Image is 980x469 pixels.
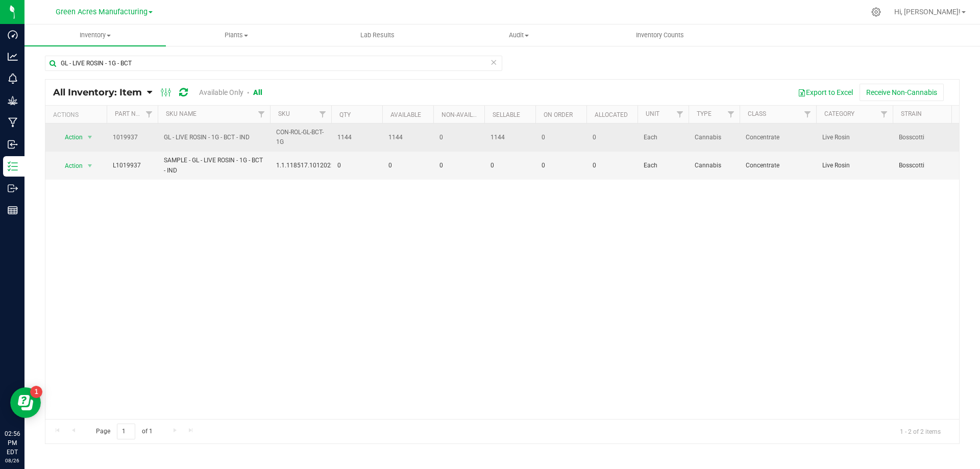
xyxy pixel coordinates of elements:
[253,106,270,123] a: Filter
[166,110,197,117] a: SKU Name
[8,73,18,84] inline-svg: Monitoring
[166,24,307,46] a: Plants
[493,111,520,118] a: Sellable
[117,424,135,439] input: 1
[695,161,733,170] span: Cannabis
[590,24,731,46] a: Inventory Counts
[791,84,860,101] button: Export to Excel
[276,161,339,170] span: 1.1.118517.1012022.0
[746,133,810,142] span: Concentrate
[30,386,42,398] iframe: Resource center unread badge
[53,111,103,118] div: Actions
[5,457,20,464] p: 08/26
[166,31,307,40] span: Plants
[439,161,478,170] span: 0
[595,111,628,118] a: Allocated
[746,161,810,170] span: Concentrate
[53,87,142,98] span: All Inventory: Item
[84,159,96,173] span: select
[45,56,502,71] input: Search Item Name, Retail Display Name, SKU, Part Number...
[113,161,152,170] span: L1019937
[24,24,166,46] a: Inventory
[870,7,883,17] div: Manage settings
[253,88,262,96] a: All
[748,110,766,117] a: Class
[53,87,147,98] a: All Inventory: Item
[876,106,893,123] a: Filter
[337,133,376,142] span: 1144
[892,424,949,439] span: 1 - 2 of 2 items
[644,161,682,170] span: Each
[56,8,148,16] span: Green Acres Manufacturing
[491,133,529,142] span: 1144
[84,130,96,144] span: select
[307,24,448,46] a: Lab Results
[439,133,478,142] span: 0
[276,128,325,147] span: CON-ROL-GL-BCT-1G
[8,183,18,193] inline-svg: Outbound
[347,31,408,40] span: Lab Results
[10,387,41,418] iframe: Resource center
[697,110,712,117] a: Type
[8,52,18,62] inline-svg: Analytics
[337,161,376,170] span: 0
[646,110,659,117] a: Unit
[899,161,963,170] span: Bosscotti
[141,106,158,123] a: Filter
[542,133,580,142] span: 0
[695,133,733,142] span: Cannabis
[8,139,18,150] inline-svg: Inbound
[87,424,161,439] span: Page of 1
[490,56,497,69] span: Clear
[644,133,682,142] span: Each
[593,161,631,170] span: 0
[894,8,961,16] span: Hi, [PERSON_NAME]!
[8,117,18,128] inline-svg: Manufacturing
[164,133,264,142] span: GL - LIVE ROSIN - 1G - BCT - IND
[8,205,18,215] inline-svg: Reports
[860,84,944,101] button: Receive Non-Cannabis
[115,110,156,117] a: Part Number
[24,31,166,40] span: Inventory
[8,95,18,106] inline-svg: Grow
[593,133,631,142] span: 0
[542,161,580,170] span: 0
[544,111,573,118] a: On Order
[491,161,529,170] span: 0
[449,31,589,40] span: Audit
[448,24,590,46] a: Audit
[799,106,816,123] a: Filter
[278,110,290,117] a: SKU
[899,133,963,142] span: Bosscotti
[164,156,264,175] span: SAMPLE - GL - LIVE ROSIN - 1G - BCT - IND
[388,133,427,142] span: 1144
[723,106,740,123] a: Filter
[199,88,243,96] a: Available Only
[113,133,152,142] span: 1019937
[388,161,427,170] span: 0
[672,106,689,123] a: Filter
[56,130,83,144] span: Action
[822,161,887,170] span: Live Rosin
[390,111,421,118] a: Available
[5,429,20,457] p: 02:56 PM EDT
[8,30,18,40] inline-svg: Dashboard
[822,133,887,142] span: Live Rosin
[824,110,854,117] a: Category
[901,110,922,117] a: Strain
[622,31,698,40] span: Inventory Counts
[8,161,18,171] inline-svg: Inventory
[339,111,351,118] a: Qty
[314,106,331,123] a: Filter
[442,111,487,118] a: Non-Available
[56,159,83,173] span: Action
